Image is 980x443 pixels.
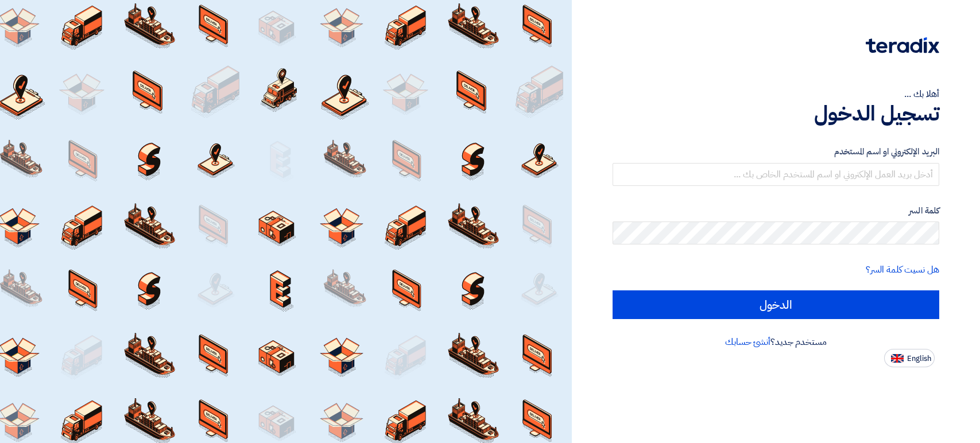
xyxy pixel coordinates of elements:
[907,355,931,363] span: English
[866,263,939,277] a: هل نسيت كلمة السر؟
[613,163,939,186] input: أدخل بريد العمل الإلكتروني او اسم المستخدم الخاص بك ...
[866,37,939,53] img: Teradix logo
[884,349,935,367] button: English
[613,145,939,158] label: البريد الإلكتروني او اسم المستخدم
[613,101,939,126] h1: تسجيل الدخول
[613,204,939,217] label: كلمة السر
[613,290,939,319] input: الدخول
[613,87,939,101] div: أهلا بك ...
[891,354,904,363] img: en-US.png
[725,335,770,349] a: أنشئ حسابك
[613,335,939,349] div: مستخدم جديد؟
